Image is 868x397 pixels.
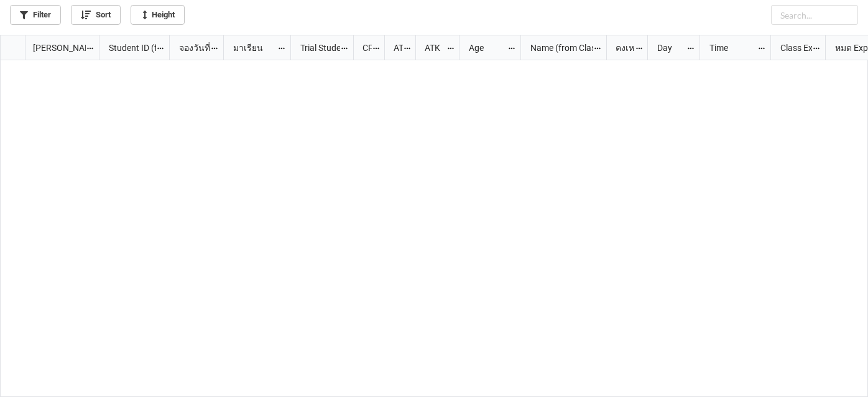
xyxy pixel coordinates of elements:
[293,41,340,55] div: Trial Student
[1,35,99,60] div: grid
[226,41,277,55] div: มาเรียน
[650,41,687,55] div: Day
[523,41,593,55] div: Name (from Class)
[101,41,156,55] div: Student ID (from [PERSON_NAME] Name)
[417,41,446,55] div: ATK
[355,41,372,55] div: CF
[71,5,121,25] a: Sort
[10,5,61,25] a: Filter
[771,5,858,25] input: Search...
[702,41,757,55] div: Time
[131,5,185,25] a: Height
[172,41,211,55] div: จองวันที่
[608,41,634,55] div: คงเหลือ (from Nick Name)
[25,41,86,55] div: [PERSON_NAME] Name
[461,41,507,55] div: Age
[386,41,404,55] div: ATT
[773,41,813,55] div: Class Expiration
